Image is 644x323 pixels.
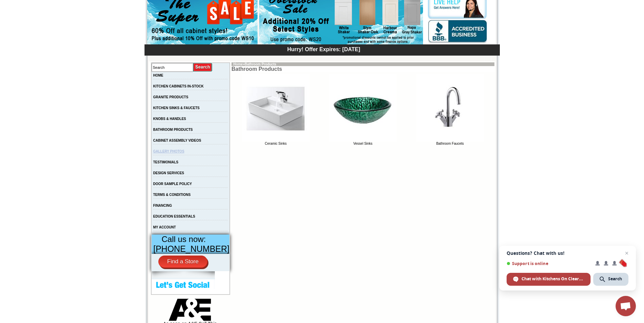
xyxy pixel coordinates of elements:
[521,276,584,282] span: Chat with Kitchens On Clearance
[153,106,200,110] a: KITCHEN SINKS & FAUCETS
[416,74,484,142] img: Bathroom Faucets
[153,84,204,88] a: KITCHEN CABINETS IN-STOCK
[193,63,213,72] input: Submit
[153,128,193,132] a: BATHROOM PRODUCTS
[153,149,184,153] a: GALLERY PHOTOS
[153,171,184,175] a: DESIGN SERVICES
[231,62,494,66] td: »
[507,250,628,256] span: Questions? Chat with us!
[507,261,591,266] span: Support is online
[153,117,186,121] a: KNOBS & HANDLES
[242,74,310,142] img: Ceramic Sinks
[623,249,631,257] span: Close chat
[153,182,192,186] a: DOOR SAMPLE POLICY
[153,204,172,207] a: FINANCING
[153,160,178,164] a: TESTIMONIALS
[329,139,397,145] a: Vessel Sinks
[616,296,636,316] div: Open chat
[153,193,191,197] a: TERMS & CONDITIONS
[507,273,591,286] div: Chat with Kitchens On Clearance
[153,215,195,218] a: EDUCATION ESSENTIALS
[148,45,500,53] div: Hurry! Offer Expires: [DATE]
[153,74,163,77] a: HOME
[153,95,188,99] a: GRANITE PRODUCTS
[231,66,494,72] td: Bathroom Products
[158,256,207,268] a: Find a Store
[245,62,276,66] a: Bathroom Products
[608,276,622,282] span: Search
[153,244,229,254] span: [PHONE_NUMBER]
[153,225,176,229] a: MY ACCOUNT
[329,74,397,142] img: Vessel Sinks
[153,139,201,142] a: CABINET ASSEMBLY VIDEOS
[416,139,484,145] a: Bathroom Faucets
[234,62,243,66] a: Home
[593,273,628,286] div: Search
[162,235,206,244] span: Call us now:
[242,139,310,145] a: Ceramic Sinks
